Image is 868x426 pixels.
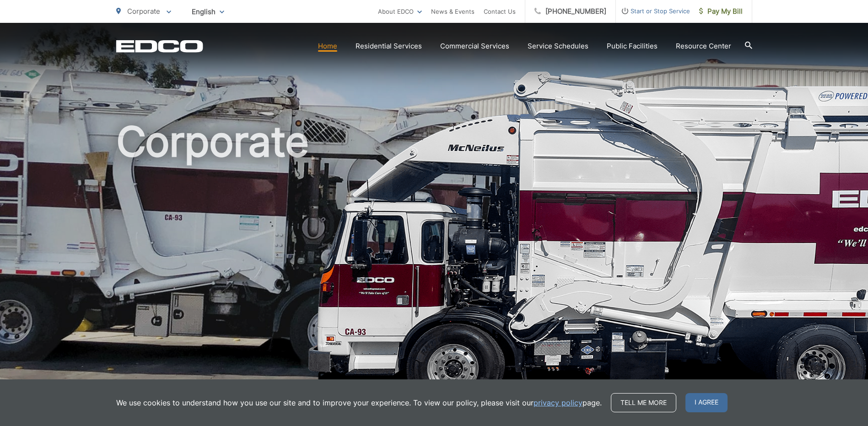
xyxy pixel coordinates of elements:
span: Corporate [127,7,160,16]
a: News & Events [431,6,474,17]
span: Pay My Bill [699,6,743,17]
a: Public Facilities [607,41,658,52]
a: Home [318,41,337,52]
a: About EDCO [378,6,422,17]
a: Contact Us [484,6,516,17]
a: Resource Center [676,41,731,52]
span: I agree [685,393,728,412]
a: EDCD logo. Return to the homepage. [116,40,203,53]
a: Commercial Services [440,41,509,52]
a: privacy policy [534,397,582,408]
p: We use cookies to understand how you use our site and to improve your experience. To view our pol... [116,397,602,408]
a: Service Schedules [528,41,588,52]
span: English [185,4,231,20]
h1: Corporate [116,119,752,408]
a: Residential Services [356,41,422,52]
a: Tell me more [611,393,676,412]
